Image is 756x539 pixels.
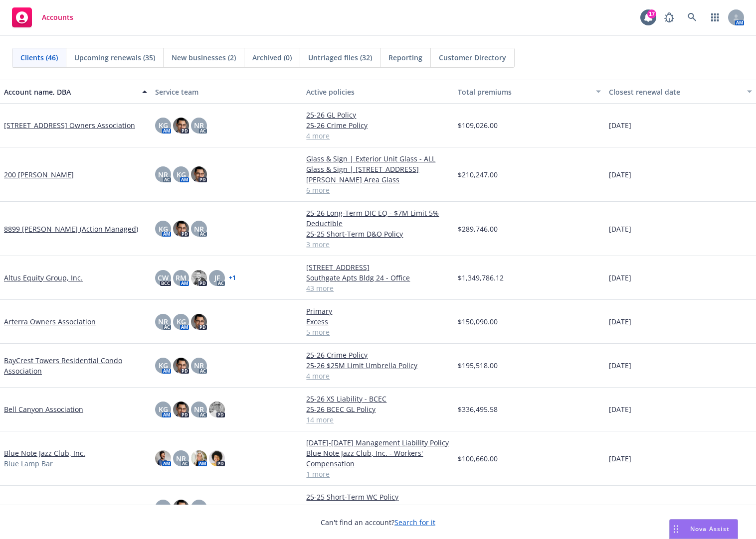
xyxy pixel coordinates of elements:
span: $336,495.58 [458,404,498,414]
a: 25-26 GL Policy [306,110,449,120]
span: [DATE] [609,169,631,180]
a: 6 more [306,185,449,195]
span: Archived (0) [252,52,292,63]
span: [DATE] [609,360,631,371]
span: $100,660.00 [458,453,498,464]
img: photo [191,450,207,466]
a: BayCrest Towers Residential Condo Association [4,355,147,376]
img: photo [191,270,207,286]
button: Total premiums [454,80,605,104]
a: Blue Note Jazz Club, Inc. - Workers' Compensation [306,448,449,469]
span: KG [177,169,186,180]
span: $195,518.00 [458,360,498,371]
span: $289,746.00 [458,224,498,234]
span: KG [159,120,168,131]
a: [STREET_ADDRESS] [306,262,449,272]
span: [DATE] [609,120,631,131]
a: [STREET_ADDRESS] Owners Association [4,120,135,131]
a: 25-26 $25M Limit Umbrella Policy [306,360,449,371]
span: $150,090.00 [458,316,498,327]
img: photo [209,450,225,466]
span: [DATE] [609,272,631,283]
div: 17 [647,9,656,18]
span: New businesses (2) [172,52,236,63]
a: Primary [306,306,449,316]
span: $1,349,786.12 [458,272,504,283]
button: Service team [151,80,302,104]
span: [DATE] [609,404,631,414]
a: 4 more [306,131,449,141]
a: Search [682,7,702,27]
span: NR [194,502,204,513]
img: photo [173,402,189,417]
span: NR [194,404,204,414]
a: 4 more [306,371,449,381]
span: KG [159,224,168,234]
span: Nova Assist [690,525,730,533]
a: [DATE]-[DATE] Management Liability Policy [306,437,449,448]
a: 25-25 Short-Term WC Policy [306,492,449,502]
span: CW [158,272,169,283]
a: Report a Bug [659,7,679,27]
img: photo [155,450,171,466]
span: Untriaged files (32) [308,52,372,63]
span: $109,026.00 [458,120,498,131]
div: Account name, DBA [4,87,136,97]
span: Reporting [388,52,422,63]
span: [DATE] [609,224,631,234]
span: Upcoming renewals (35) [74,52,155,63]
a: 25-26 BCEC GL Policy [306,404,449,414]
span: [DATE] [609,316,631,327]
img: photo [173,118,189,134]
div: Active policies [306,87,449,97]
span: [DATE] [609,502,631,513]
span: Clients (46) [20,52,58,63]
span: [DATE] [609,453,631,464]
a: Switch app [705,7,725,27]
img: photo [209,402,225,417]
a: Accounts [8,3,77,31]
span: NR [194,360,204,371]
a: Glass & Sign | [STREET_ADDRESS][PERSON_NAME] Area Glass [306,164,449,185]
a: Excess [306,316,449,327]
a: 8899 [PERSON_NAME] (Action Managed) [4,224,138,234]
span: NR [158,169,168,180]
a: Broadway Hollywood [4,502,73,513]
a: Altus Equity Group, Inc. [4,272,83,283]
span: Blue Lamp Bar [4,458,53,469]
div: Drag to move [670,520,682,539]
a: 3 more [306,239,449,250]
a: 25-26 XS Liability - BCEC [306,394,449,404]
span: $210,247.00 [458,169,498,180]
span: KG [177,316,186,327]
a: 14 more [306,414,449,425]
span: KG [159,502,168,513]
span: KG [159,360,168,371]
div: Service team [155,87,298,97]
a: Bell Canyon Association [4,404,83,414]
div: Total premiums [458,87,590,97]
span: $117,505.00 [458,502,498,513]
span: Can't find an account? [321,517,435,528]
span: NR [194,120,204,131]
span: Accounts [42,13,73,21]
a: + 1 [229,275,236,281]
a: 25-26 Crime Policy [306,120,449,131]
a: Glass & Sign | Exterior Unit Glass - ALL [306,153,449,164]
a: Southgate Apts Bldg 24 - Office [306,272,449,283]
span: NR [194,224,204,234]
span: NR [158,316,168,327]
button: Active policies [302,80,453,104]
span: NR [176,453,186,464]
a: 25-26 Long-Term DIC EQ - $7M Limit 5% Deductible [306,208,449,229]
a: 25-26 Crime Policy [306,350,449,360]
a: 5 more [306,327,449,337]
